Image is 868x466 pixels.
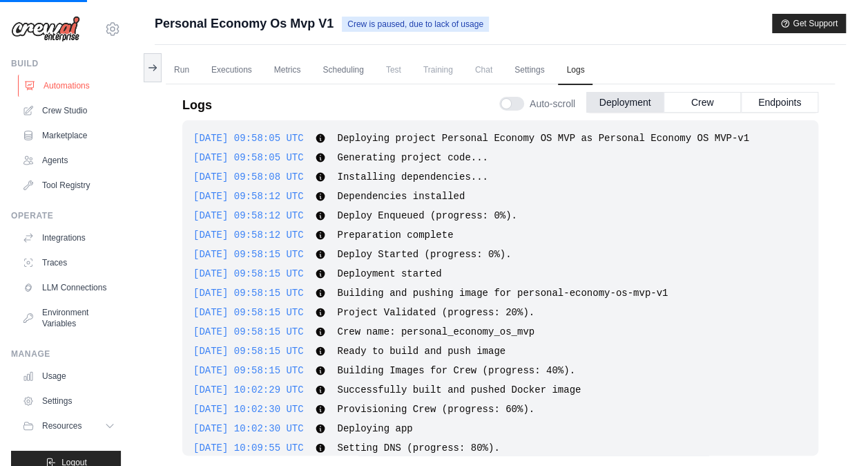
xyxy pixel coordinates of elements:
span: [DATE] 09:58:15 UTC [193,288,304,299]
span: Preparation complete [337,230,453,241]
span: Auto-scroll [530,97,575,111]
a: Settings [506,56,552,85]
span: [DATE] 09:58:12 UTC [193,191,304,202]
span: [DATE] 10:02:30 UTC [193,404,304,415]
span: Resources [42,420,81,431]
span: Crew name: personal_economy_os_mvp [337,326,534,337]
span: Successfully built and pushed Docker image [337,384,581,395]
a: Tool Registry [17,174,121,196]
span: Deploy Enqueued (progress: 0%). [337,210,517,221]
button: Get Support [772,14,846,33]
a: Marketplace [17,124,121,147]
a: Traces [17,252,121,274]
span: Personal Economy Os Mvp V1 [155,14,334,33]
span: [DATE] 09:58:15 UTC [193,249,304,260]
span: Test [378,56,409,84]
span: Crew is paused, due to lack of usage [342,17,489,32]
span: Deploying project Personal Economy OS MVP as Personal Economy OS MVP-v1 [337,133,749,144]
a: Crew Studio [17,100,121,122]
span: [DATE] 09:58:12 UTC [193,210,304,221]
span: [DATE] 09:58:05 UTC [193,152,304,163]
a: Usage [17,365,121,387]
span: Generating project code... [337,152,488,163]
div: Build [11,58,121,69]
span: Deploy Started (progress: 0%). [337,249,511,260]
span: [DATE] 09:58:15 UTC [193,326,304,337]
a: Automations [18,75,122,97]
span: [DATE] 09:58:15 UTC [193,365,304,376]
a: Agents [17,149,121,171]
a: Executions [203,56,260,85]
span: Dependencies installed [337,191,465,202]
button: Crew [664,92,741,113]
a: LLM Connections [17,277,121,299]
button: Endpoints [741,92,818,113]
span: [DATE] 09:58:15 UTC [193,307,304,318]
span: [DATE] 09:58:12 UTC [193,230,304,241]
span: [DATE] 09:58:05 UTC [193,133,304,144]
span: [DATE] 10:02:29 UTC [193,384,304,395]
span: [DATE] 10:09:55 UTC [193,442,304,454]
a: Environment Variables [17,301,121,335]
a: Run [166,56,197,85]
a: Scheduling [314,56,372,85]
span: Deploying app [337,423,412,434]
span: [DATE] 10:02:30 UTC [193,423,304,434]
span: [DATE] 09:58:15 UTC [193,346,304,357]
iframe: Chat Widget [799,400,868,466]
span: Installing dependencies... [337,171,488,183]
span: Building and pushing image for personal-economy-os-mvp-v1 [337,288,668,299]
a: Logs [558,56,592,85]
span: Building Images for Crew (progress: 40%). [337,365,575,376]
span: Project Validated (progress: 20%). [337,307,534,318]
a: Metrics [266,56,309,85]
a: Settings [17,390,121,412]
span: Deployment started [337,268,441,279]
span: Training is not available until the deployment is complete [415,56,461,84]
div: Manage [11,348,121,360]
span: [DATE] 09:58:15 UTC [193,268,304,279]
span: Provisioning Crew (progress: 60%). [337,404,534,415]
div: Operate [11,210,121,221]
span: Ready to build and push image [337,346,505,357]
span: Setting DNS (progress: 80%). [337,442,499,454]
p: Logs [182,95,212,115]
a: Integrations [17,227,121,249]
button: Resources [17,415,121,437]
span: [DATE] 09:58:08 UTC [193,171,304,183]
span: Chat is not available until the deployment is complete [467,56,501,84]
img: Logo [11,16,80,42]
button: Deployment [586,92,664,113]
